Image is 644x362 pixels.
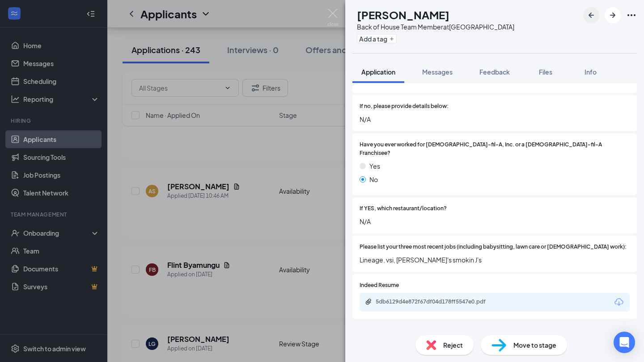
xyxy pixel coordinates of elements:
span: Have you ever worked for [DEMOGRAPHIC_DATA]-fil-A, Inc. or a [DEMOGRAPHIC_DATA]-fil-A Franchisee? [360,141,630,158]
svg: ArrowLeftNew [586,10,597,21]
span: Applicant has not yet responded. [560,328,637,335]
svg: Ellipses [626,10,637,21]
span: No [369,175,378,184]
span: Indeed Resume [360,281,399,290]
span: Feedback [479,68,510,76]
span: If no, please provide details below: [360,102,449,111]
button: ArrowLeftNew [583,7,599,23]
div: 5db6129d4e872f67df04d178ff5547e0.pdf [376,298,501,305]
svg: Plus [389,36,394,42]
svg: ChevronUp [352,326,363,337]
a: Paperclip5db6129d4e872f67df04d178ff5547e0.pdf [365,298,510,307]
button: ArrowRight [605,7,621,23]
span: Info [585,68,597,76]
span: Move to stage [513,340,556,350]
svg: ArrowRight [607,10,618,21]
span: Yes [369,161,380,171]
span: Messages [422,68,453,76]
svg: Paperclip [365,298,372,305]
span: N/A [360,114,630,124]
h1: [PERSON_NAME] [357,7,449,22]
svg: Download [614,297,624,308]
span: If YES, which restaurant/location? [360,204,447,213]
div: Availability [367,327,398,336]
span: Reject [443,340,463,350]
span: N/A [360,216,630,226]
div: Back of House Team Member at [GEOGRAPHIC_DATA] [357,22,514,31]
span: Lineage, vsi, [PERSON_NAME]'s smokin J's [360,255,630,265]
span: Please list your three most recent jobs (including babysitting, lawn care or [DEMOGRAPHIC_DATA] w... [360,243,627,251]
span: Application [361,68,395,76]
button: PlusAdd a tag [357,34,397,43]
div: Open Intercom Messenger [614,332,635,353]
span: Files [539,68,552,76]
